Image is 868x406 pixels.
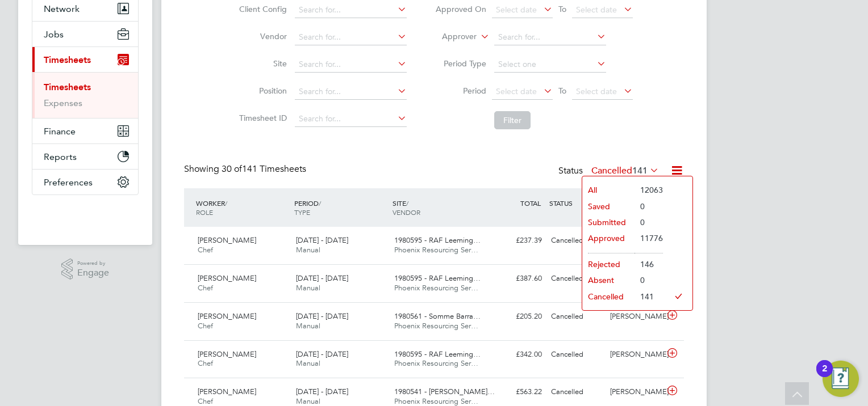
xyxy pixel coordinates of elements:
div: Showing [184,163,308,175]
label: Vendor [236,31,287,41]
span: 1980595 - RAF Leeming… [394,235,481,245]
span: Chef [198,245,213,255]
span: Select date [576,5,617,15]
span: Manual [296,358,320,368]
span: Phoenix Resourcing Ser… [394,321,478,331]
div: Status [558,163,661,179]
span: Manual [296,321,320,331]
span: Select date [496,5,537,15]
a: Powered byEngage [61,259,110,280]
span: Manual [296,245,320,255]
input: Search for... [494,29,606,45]
span: Chef [198,358,213,368]
span: Chef [198,321,213,331]
span: Reports [44,151,77,162]
span: [PERSON_NAME] [198,349,256,359]
span: Network [44,3,80,14]
span: Chef [198,396,213,406]
span: Chef [198,283,213,293]
div: Cancelled [546,345,606,364]
li: Cancelled [582,289,635,304]
div: £205.20 [487,307,546,326]
label: Timesheet ID [236,113,287,123]
label: Period [435,86,486,96]
span: 141 Timesheets [222,163,306,175]
input: Search for... [295,2,407,18]
label: Period Type [435,58,486,69]
label: Approved On [435,4,486,14]
label: Site [236,58,287,69]
li: All [582,182,635,198]
span: TYPE [294,208,310,217]
div: [PERSON_NAME] [606,383,665,401]
a: Expenses [44,98,82,108]
label: Cancelled [591,165,659,176]
label: Approver [425,31,477,43]
span: VENDOR [393,208,420,217]
span: Phoenix Resourcing Ser… [394,396,478,406]
span: To [555,2,570,16]
li: Approved [582,230,635,246]
span: / [406,198,408,208]
span: 1980561 - Somme Barra… [394,311,481,321]
a: Go to home page [32,206,139,225]
span: [DATE] - [DATE] [296,311,348,321]
span: / [319,198,321,208]
div: STATUS [546,193,606,213]
li: Submitted [582,214,635,230]
span: / [225,198,227,208]
span: [DATE] - [DATE] [296,235,348,245]
span: Phoenix Resourcing Ser… [394,283,478,293]
li: 12063 [635,182,663,198]
div: [PERSON_NAME] [606,345,665,364]
button: Finance [32,119,138,143]
div: £387.60 [487,269,546,288]
button: Open Resource Center, 2 new notifications [823,361,859,397]
span: Powered by [77,259,109,268]
li: Rejected [582,256,635,272]
span: Preferences [44,177,93,188]
div: Cancelled [546,269,606,288]
span: [PERSON_NAME] [198,387,256,396]
li: Saved [582,198,635,214]
div: Cancelled [546,307,606,326]
div: Cancelled [546,383,606,401]
div: £237.39 [487,231,546,250]
div: Cancelled [546,231,606,250]
li: 0 [635,214,663,230]
span: 1980595 - RAF Leeming… [394,273,481,283]
span: [PERSON_NAME] [198,273,256,283]
label: Client Config [236,4,287,14]
img: fastbook-logo-retina.png [32,206,139,225]
span: 1980541 - [PERSON_NAME]… [394,387,495,396]
div: £342.00 [487,345,546,364]
span: Manual [296,283,320,293]
li: 0 [635,272,663,288]
li: 141 [635,289,663,304]
input: Select one [494,57,606,73]
span: [DATE] - [DATE] [296,349,348,359]
input: Search for... [295,57,407,73]
li: Absent [582,272,635,288]
span: 30 of [222,163,242,175]
span: To [555,83,570,98]
span: [PERSON_NAME] [198,311,256,321]
div: WORKER [193,193,291,222]
span: [DATE] - [DATE] [296,273,348,283]
span: Select date [496,86,537,96]
input: Search for... [295,84,407,100]
li: 146 [635,256,663,272]
button: Reports [32,144,138,169]
li: 11776 [635,230,663,246]
span: ROLE [196,208,213,217]
div: 2 [822,369,827,383]
span: Jobs [44,29,64,40]
span: 141 [632,165,648,176]
input: Search for... [295,29,407,45]
span: Phoenix Resourcing Ser… [394,358,478,368]
li: 0 [635,198,663,214]
button: Timesheets [32,47,138,72]
div: [PERSON_NAME] [606,307,665,326]
span: TOTAL [520,198,541,208]
button: Jobs [32,22,138,46]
